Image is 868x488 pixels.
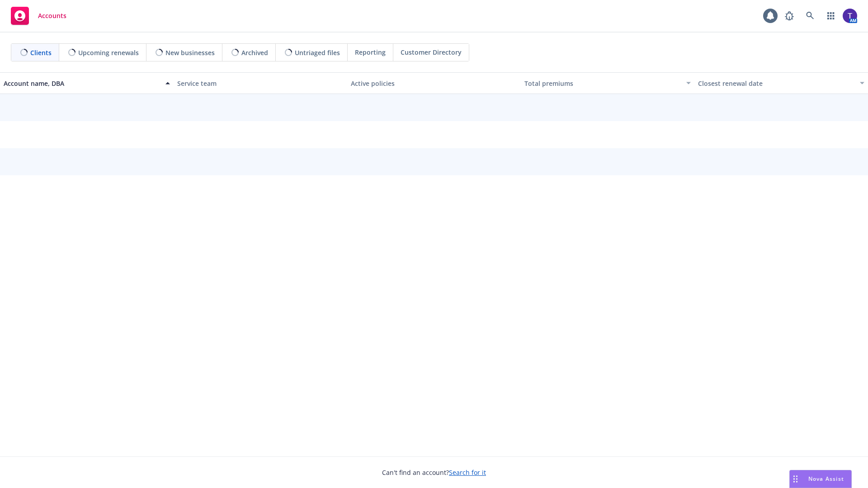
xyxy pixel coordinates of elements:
div: Active policies [351,79,517,88]
button: Active policies [347,72,521,94]
a: Search for it [449,468,486,477]
a: Accounts [7,3,70,28]
div: Service team [177,79,344,88]
span: Archived [241,48,268,57]
span: Can't find an account? [382,468,486,477]
div: Account name, DBA [4,79,160,88]
span: Untriaged files [295,48,340,57]
a: Report a Bug [780,7,798,25]
button: Total premiums [521,72,694,94]
div: Total premiums [524,79,681,88]
span: Accounts [38,12,66,19]
span: New businesses [165,48,215,57]
span: Customer Directory [401,47,462,57]
span: Nova Assist [808,475,844,483]
a: Switch app [822,7,840,25]
div: Drag to move [790,470,801,488]
div: Closest renewal date [698,79,854,88]
img: photo [843,9,857,23]
button: Nova Assist [789,470,852,488]
button: Service team [174,72,347,94]
span: Clients [30,48,52,57]
span: Upcoming renewals [78,48,139,57]
button: Closest renewal date [694,72,868,94]
a: Search [801,7,819,25]
span: Reporting [355,47,386,57]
